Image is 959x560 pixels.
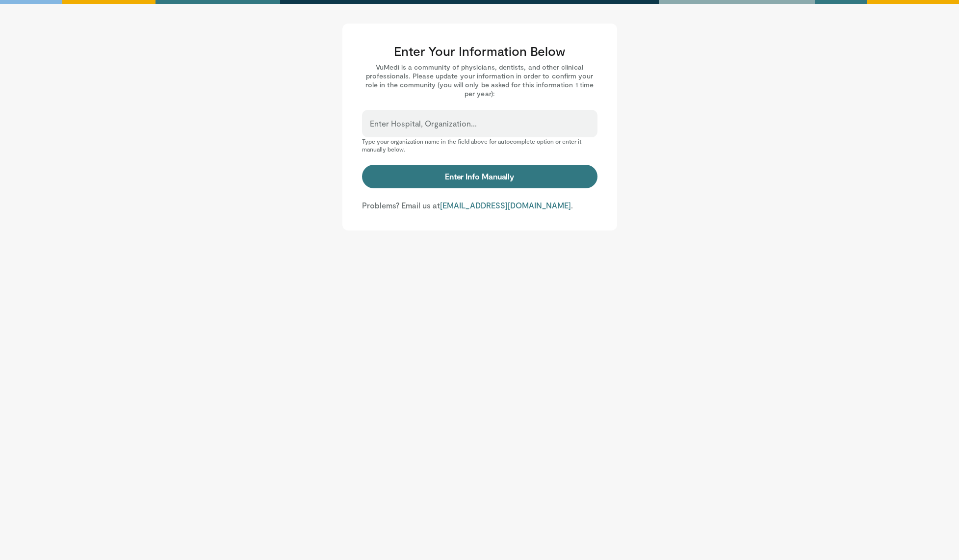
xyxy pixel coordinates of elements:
label: Enter Hospital, Organization... [370,114,477,133]
button: Enter Info Manually [362,165,597,188]
p: VuMedi is a community of physicians, dentists, and other clinical professionals. Please update yo... [362,63,597,98]
a: [EMAIL_ADDRESS][DOMAIN_NAME] [440,201,571,210]
h3: Enter Your Information Below [362,43,597,59]
p: Type your organization name in the field above for autocomplete option or enter it manually below. [362,137,597,153]
p: Problems? Email us at . [362,200,597,211]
